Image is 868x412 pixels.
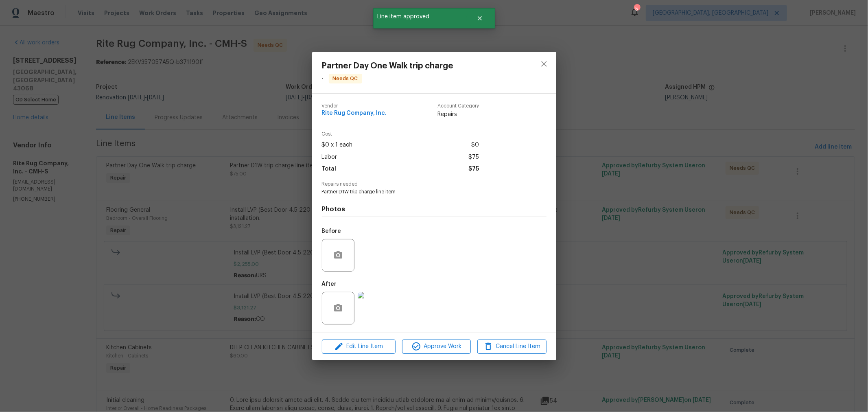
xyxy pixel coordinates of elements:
button: Close [466,10,493,26]
span: Cancel Line Item [480,342,544,352]
span: Needs QC [330,75,361,83]
span: Partner D1W trip charge line item [322,188,524,195]
h5: Before [322,228,341,234]
span: Approve Work [404,342,468,352]
h4: Photos [322,205,547,213]
span: Vendor [322,103,387,109]
span: Repairs needed [322,182,547,187]
span: Edit Line Item [324,342,393,352]
span: $75 [468,163,479,175]
span: $0 [471,139,479,151]
button: close [534,54,554,74]
span: Account Category [437,103,479,109]
span: $0 x 1 each [322,139,353,151]
button: Cancel Line Item [477,340,546,354]
span: Partner Day One Walk trip charge [322,61,454,70]
button: Edit Line Item [322,340,396,354]
span: Total [322,163,337,175]
div: 5 [634,5,640,13]
span: Repairs [437,110,479,118]
span: Line item approved [373,8,466,25]
span: Labor [322,151,337,163]
span: - [322,76,324,81]
span: $75 [468,151,479,163]
h5: After [322,281,337,287]
button: Approve Work [402,340,471,354]
span: Rite Rug Company, Inc. [322,110,387,116]
span: Cost [322,131,479,137]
